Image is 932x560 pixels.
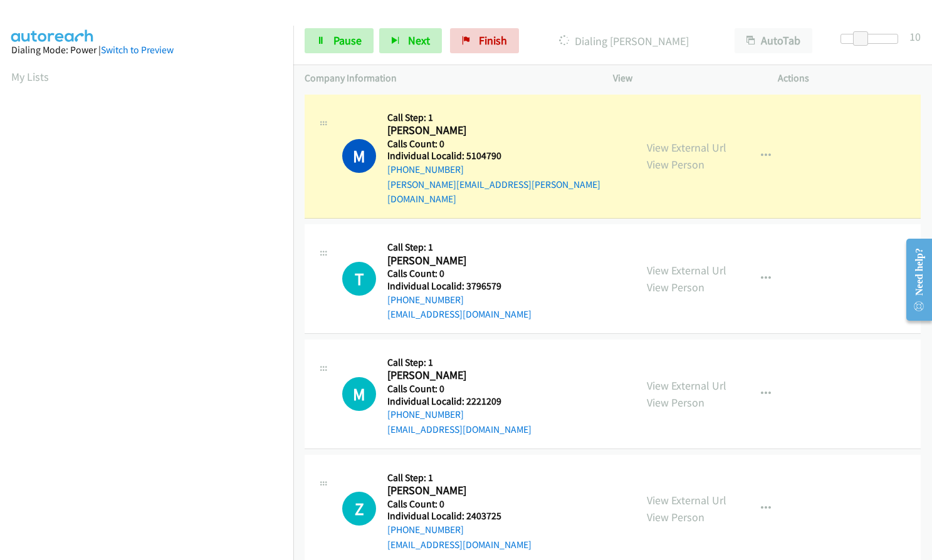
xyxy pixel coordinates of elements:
a: [EMAIL_ADDRESS][DOMAIN_NAME] [387,308,531,320]
h5: Call Step: 1 [387,111,624,124]
a: [EMAIL_ADDRESS][DOMAIN_NAME] [387,423,531,435]
a: View External Url [647,140,726,155]
h5: Call Step: 1 [387,472,531,484]
a: [EMAIL_ADDRESS][DOMAIN_NAME] [387,539,531,551]
a: [PERSON_NAME][EMAIL_ADDRESS][PERSON_NAME][DOMAIN_NAME] [387,179,600,205]
a: Switch to Preview [101,44,174,56]
h2: [PERSON_NAME] [387,368,527,383]
p: Company Information [305,71,590,86]
h5: Calls Count: 0 [387,138,624,150]
span: Pause [333,33,362,48]
h2: [PERSON_NAME] [387,484,527,498]
h1: M [342,377,376,411]
div: 10 [909,28,921,45]
p: Dialing [PERSON_NAME] [536,33,712,49]
h5: Individual Localid: 5104790 [387,150,624,162]
h5: Individual Localid: 3796579 [387,280,531,293]
h5: Calls Count: 0 [387,267,531,280]
span: Finish [479,33,507,48]
h2: [PERSON_NAME] [387,123,527,138]
a: [PHONE_NUMBER] [387,163,464,175]
h5: Individual Localid: 2403725 [387,510,531,522]
a: View Person [647,510,704,524]
p: Actions [778,71,921,86]
button: AutoTab [735,28,812,53]
h1: Z [342,492,376,526]
h5: Call Step: 1 [387,356,531,369]
a: [PHONE_NUMBER] [387,294,464,306]
div: Dialing Mode: Power | [11,43,282,58]
h2: [PERSON_NAME] [387,254,527,268]
a: View Person [647,395,704,410]
div: The call is yet to be attempted [342,492,376,526]
h5: Call Step: 1 [387,241,531,254]
h1: T [342,262,376,296]
iframe: Resource Center [896,230,932,329]
span: Next [408,33,430,48]
a: View Person [647,280,704,294]
a: View Person [647,157,704,172]
a: [PHONE_NUMBER] [387,408,464,420]
h5: Calls Count: 0 [387,383,531,395]
a: Finish [450,28,519,53]
a: View External Url [647,263,726,277]
button: Next [379,28,442,53]
a: View External Url [647,378,726,393]
h5: Individual Localid: 2221209 [387,395,531,408]
h5: Calls Count: 0 [387,498,531,511]
h1: M [342,139,376,173]
a: [PHONE_NUMBER] [387,524,464,536]
a: Pause [305,28,374,53]
a: My Lists [11,70,49,84]
a: View External Url [647,493,726,507]
p: View [613,71,756,86]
